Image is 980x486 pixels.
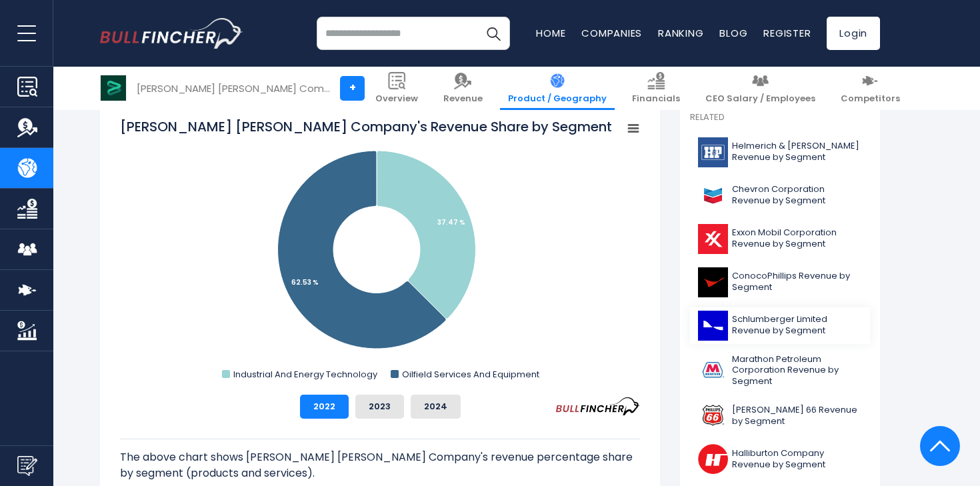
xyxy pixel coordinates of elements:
[411,395,461,419] button: 2024
[698,444,728,474] img: HAL logo
[233,368,378,381] text: Industrial And Energy Technology
[690,441,870,477] a: Halliburton Company Revenue by Segment
[120,117,612,136] tspan: [PERSON_NAME] [PERSON_NAME] Company's Revenue Share by Segment
[732,227,862,250] span: Exxon Mobil Corporation Revenue by Segment
[300,395,349,419] button: 2022
[763,26,811,40] a: Register
[536,26,565,40] a: Home
[698,311,728,341] img: SLB logo
[100,18,243,49] a: Go to homepage
[698,401,728,431] img: PSX logo
[833,67,908,110] a: Competitors
[443,93,483,105] span: Revenue
[632,93,680,105] span: Financials
[732,184,862,207] span: Chevron Corporation Revenue by Segment
[705,93,815,105] span: CEO Salary / Employees
[137,81,330,96] div: [PERSON_NAME] [PERSON_NAME] Company
[477,17,510,50] button: Search
[355,395,404,419] button: 2023
[367,67,426,110] a: Overview
[732,354,862,388] span: Marathon Petroleum Corporation Revenue by Segment
[508,93,607,105] span: Product / Geography
[698,267,728,297] img: COP logo
[697,67,823,110] a: CEO Salary / Employees
[690,397,870,434] a: [PERSON_NAME] 66 Revenue by Segment
[402,368,539,381] text: Oilfield Services And Equipment
[624,67,688,110] a: Financials
[698,224,728,254] img: XOM logo
[827,17,880,50] a: Login
[719,26,747,40] a: Blog
[340,76,365,101] a: +
[690,351,870,391] a: Marathon Petroleum Corporation Revenue by Segment
[690,221,870,257] a: Exxon Mobil Corporation Revenue by Segment
[120,449,640,481] p: The above chart shows [PERSON_NAME] [PERSON_NAME] Company's revenue percentage share by segment (...
[120,117,640,384] svg: Baker Hughes Company's Revenue Share by Segment
[437,217,465,227] tspan: 37.47 %
[690,134,870,171] a: Helmerich & [PERSON_NAME] Revenue by Segment
[698,137,728,167] img: HP logo
[732,141,862,163] span: Helmerich & [PERSON_NAME] Revenue by Segment
[375,93,418,105] span: Overview
[732,314,862,337] span: Schlumberger Limited Revenue by Segment
[435,67,491,110] a: Revenue
[500,67,615,110] a: Product / Geography
[690,112,870,123] p: Related
[732,448,862,471] span: Halliburton Company Revenue by Segment
[698,181,728,211] img: CVX logo
[841,93,900,105] span: Competitors
[698,355,728,385] img: MPC logo
[101,75,126,101] img: BKR logo
[658,26,703,40] a: Ranking
[732,405,862,427] span: [PERSON_NAME] 66 Revenue by Segment
[690,177,870,214] a: Chevron Corporation Revenue by Segment
[581,26,642,40] a: Companies
[690,264,870,301] a: ConocoPhillips Revenue by Segment
[690,307,870,344] a: Schlumberger Limited Revenue by Segment
[100,18,243,49] img: bullfincher logo
[732,271,862,293] span: ConocoPhillips Revenue by Segment
[291,277,319,287] tspan: 62.53 %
